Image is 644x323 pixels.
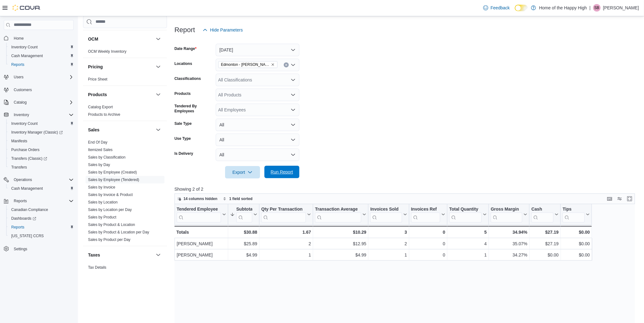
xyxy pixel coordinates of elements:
[481,2,512,14] a: Feedback
[177,251,226,259] div: [PERSON_NAME]
[1,98,76,107] button: Catalog
[11,197,29,205] button: Reports
[9,206,74,213] span: Canadian Compliance
[6,184,76,193] button: Cash Management
[531,228,558,236] div: $27.19
[88,265,106,270] span: Tax Details
[603,4,639,12] p: [PERSON_NAME]
[11,225,24,230] span: Reports
[11,165,27,170] span: Transfers
[370,206,407,222] button: Invoices Sold
[229,166,256,179] span: Export
[626,195,633,203] button: Enter fullscreen
[6,154,76,163] a: Transfers (Classic)
[88,148,113,152] a: Itemized Sales
[88,112,120,117] a: Products to Archive
[1,73,76,81] button: Users
[594,4,599,12] span: SB
[88,177,139,182] span: Sales by Employee (Tendered)
[9,129,65,136] a: Inventory Manager (Classic)
[88,185,115,190] span: Sales by Invoice
[88,162,110,167] span: Sales by Day
[9,146,42,154] a: Purchase Orders
[11,130,63,135] span: Inventory Manager (Classic)
[491,206,522,222] div: Gross Margin
[88,127,153,133] button: Sales
[88,230,149,235] span: Sales by Product & Location per Day
[88,178,139,182] a: Sales by Employee (Tendered)
[291,107,296,112] button: Open list of options
[1,175,76,184] button: Operations
[88,208,132,212] a: Sales by Location per Day
[11,99,74,106] span: Catalog
[315,206,361,212] div: Transaction Average
[216,134,299,146] button: All
[9,185,45,192] a: Cash Management
[9,52,45,60] a: Cash Management
[14,87,32,92] span: Customers
[11,111,74,119] span: Inventory
[88,200,118,205] span: Sales by Location
[88,36,98,42] h3: OCM
[184,196,218,201] span: 14 columns hidden
[11,207,48,212] span: Canadian Compliance
[261,206,311,222] button: Qty Per Transaction
[291,62,296,67] button: Open list of options
[88,207,132,212] span: Sales by Location per Day
[6,214,76,223] a: Dashboards
[6,119,76,128] button: Inventory Count
[88,140,107,145] span: End Of Day
[370,206,402,222] div: Invoices Sold
[9,43,40,51] a: Inventory Count
[230,240,257,247] div: $25.89
[9,164,74,171] span: Transfers
[315,206,361,222] div: Transaction Average
[88,170,137,175] span: Sales by Employee (Created)
[177,206,226,222] button: Tendered Employee
[230,206,257,222] button: Subtotal
[411,240,445,247] div: 0
[6,232,76,240] button: [US_STATE] CCRS
[9,232,46,240] a: [US_STATE] CCRS
[589,4,591,12] p: |
[88,170,137,174] a: Sales by Employee (Created)
[11,86,74,94] span: Customers
[9,146,74,154] span: Purchase Orders
[11,86,34,94] a: Customers
[6,137,76,145] button: Manifests
[200,24,245,36] button: Hide Parameters
[9,43,74,51] span: Inventory Count
[563,251,590,259] div: $0.00
[88,36,153,42] button: OCM
[236,206,252,212] div: Subtotal
[411,206,440,222] div: Invoices Ref
[11,139,27,144] span: Manifests
[411,206,445,222] button: Invoices Ref
[9,232,74,240] span: Washington CCRS
[14,75,23,80] span: Users
[6,223,76,232] button: Reports
[83,76,167,86] div: Pricing
[370,206,402,212] div: Invoices Sold
[563,240,590,247] div: $0.00
[449,251,487,259] div: 1
[449,240,487,247] div: 4
[11,45,38,50] span: Inventory Count
[88,49,126,54] span: OCM Weekly Inventory
[12,5,41,11] img: Cova
[1,110,76,119] button: Inventory
[616,195,623,203] button: Display options
[9,61,74,68] span: Reports
[315,240,366,247] div: $12.95
[9,155,50,162] a: Transfers (Classic)
[88,193,133,197] a: Sales by Invoice & Product
[14,100,27,105] span: Catalog
[177,240,226,247] div: [PERSON_NAME]
[291,77,296,82] button: Open list of options
[491,251,527,259] div: 34.27%
[88,252,153,258] button: Taxes
[88,200,118,204] a: Sales by Location
[515,11,515,12] span: Dark Mode
[175,195,220,203] button: 14 columns hidden
[9,206,51,213] a: Canadian Compliance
